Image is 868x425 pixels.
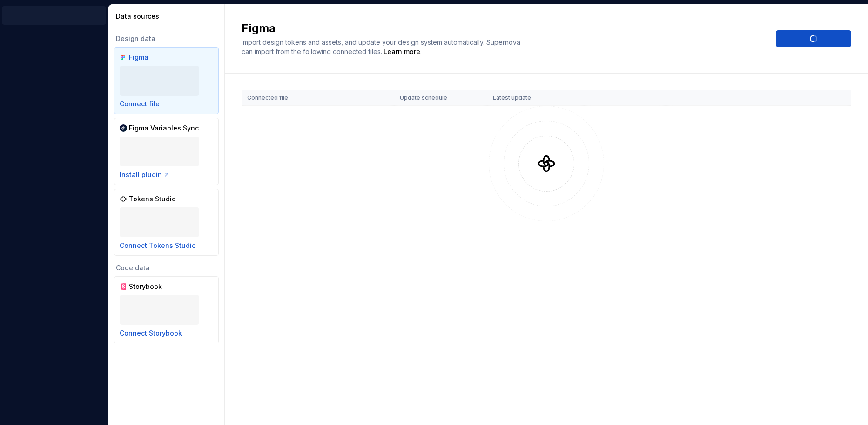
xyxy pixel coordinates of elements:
[120,329,182,338] button: Connect Storybook
[382,48,422,55] span: .
[120,99,160,109] button: Connect file
[384,47,420,56] a: Learn more
[114,189,219,256] a: Tokens StudioConnect Tokens Studio
[114,47,219,114] a: FigmaConnect file
[129,53,174,62] div: Figma
[129,194,176,204] div: Tokens Studio
[242,38,522,55] span: Import design tokens and assets, and update your design system automatically. Supernova can impor...
[116,12,221,21] div: Data sources
[114,118,219,185] a: Figma Variables SyncInstall plugin
[129,123,199,133] div: Figma Variables Sync
[120,170,170,179] button: Install plugin
[114,276,219,343] a: StorybookConnect Storybook
[242,21,765,36] h2: Figma
[129,282,174,291] div: Storybook
[114,263,219,273] div: Code data
[242,90,394,106] th: Connected file
[114,34,219,43] div: Design data
[487,90,584,106] th: Latest update
[120,241,196,250] button: Connect Tokens Studio
[394,90,487,106] th: Update schedule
